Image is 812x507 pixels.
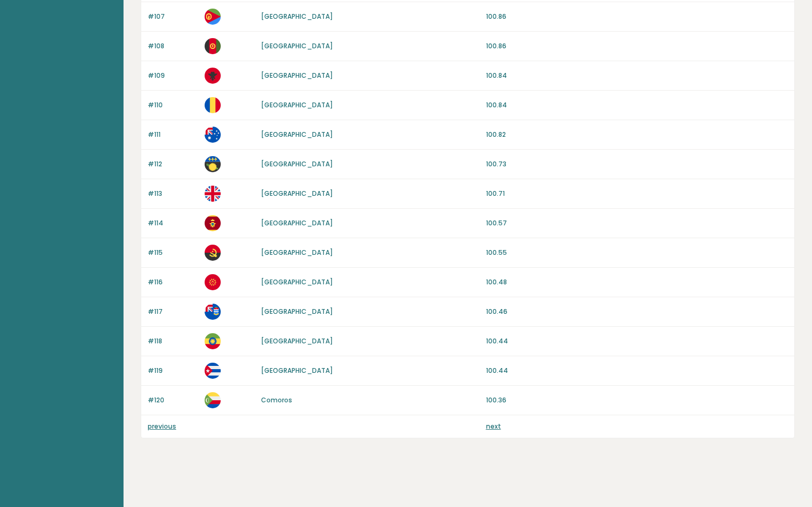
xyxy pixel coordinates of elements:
[486,189,788,199] p: 100.71
[205,9,221,25] img: er.svg
[486,218,788,228] p: 100.57
[148,422,176,431] a: previous
[148,71,198,80] p: #109
[486,41,788,51] p: 100.86
[148,100,198,110] p: #110
[205,215,221,231] img: me.svg
[486,248,788,258] p: 100.55
[261,366,333,375] a: [GEOGRAPHIC_DATA]
[261,100,333,109] a: [GEOGRAPHIC_DATA]
[261,277,333,286] a: [GEOGRAPHIC_DATA]
[205,68,221,84] img: al.svg
[261,336,333,346] a: [GEOGRAPHIC_DATA]
[486,159,788,169] p: 100.73
[205,245,221,261] img: ao.svg
[205,186,221,202] img: gb.svg
[261,130,333,139] a: [GEOGRAPHIC_DATA]
[261,159,333,168] a: [GEOGRAPHIC_DATA]
[148,248,198,258] p: #115
[205,333,221,349] img: et.svg
[148,12,198,21] p: #107
[148,307,198,317] p: #117
[486,422,501,431] a: next
[261,12,333,21] a: [GEOGRAPHIC_DATA]
[486,130,788,139] p: 100.82
[205,304,221,320] img: ky.svg
[205,274,221,290] img: kg.svg
[261,41,333,50] a: [GEOGRAPHIC_DATA]
[205,38,221,54] img: af.svg
[486,100,788,110] p: 100.84
[261,248,333,257] a: [GEOGRAPHIC_DATA]
[486,395,788,405] p: 100.36
[148,218,198,228] p: #114
[261,395,292,405] a: Comoros
[486,12,788,21] p: 100.86
[205,363,221,379] img: cu.svg
[148,130,198,139] p: #111
[148,336,198,346] p: #118
[205,127,221,143] img: au.svg
[486,71,788,80] p: 100.84
[148,366,198,376] p: #119
[205,392,221,408] img: km.svg
[486,277,788,287] p: 100.48
[486,366,788,376] p: 100.44
[205,97,221,113] img: ro.svg
[148,395,198,405] p: #120
[486,307,788,317] p: 100.46
[261,218,333,227] a: [GEOGRAPHIC_DATA]
[486,336,788,346] p: 100.44
[148,41,198,51] p: #108
[261,71,333,80] a: [GEOGRAPHIC_DATA]
[205,156,221,172] img: gp.svg
[148,277,198,287] p: #116
[148,189,198,199] p: #113
[261,189,333,198] a: [GEOGRAPHIC_DATA]
[261,307,333,316] a: [GEOGRAPHIC_DATA]
[148,159,198,169] p: #112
